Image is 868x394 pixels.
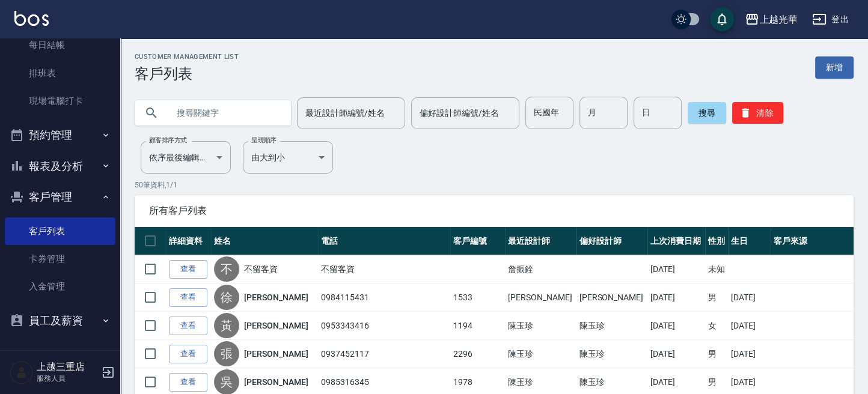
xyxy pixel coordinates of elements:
a: 查看 [169,373,207,392]
th: 最近設計師 [505,227,576,255]
td: 陳玉珍 [505,312,576,340]
a: [PERSON_NAME] [244,376,308,388]
a: 查看 [169,317,207,335]
img: Logo [14,11,49,26]
a: 查看 [169,288,207,307]
td: [DATE] [647,340,704,368]
input: 搜尋關鍵字 [168,97,281,129]
th: 電話 [318,227,450,255]
th: 詳細資料 [166,227,211,255]
a: [PERSON_NAME] [244,291,308,303]
a: 入金管理 [5,273,115,300]
td: 陳玉珍 [576,340,648,368]
th: 上次消費日期 [647,227,704,255]
a: [PERSON_NAME] [244,320,308,332]
td: 0937452117 [318,340,450,368]
div: 黃 [214,313,239,338]
td: [DATE] [647,255,704,283]
p: 服務人員 [37,373,98,384]
button: 登出 [807,8,854,31]
a: 每日結帳 [5,31,115,59]
th: 性別 [705,227,729,255]
td: [PERSON_NAME] [505,283,576,312]
td: 男 [705,340,729,368]
td: [DATE] [647,312,704,340]
td: 男 [705,283,729,312]
span: 所有客戶列表 [149,205,839,217]
button: 清除 [732,102,783,124]
button: 客戶管理 [5,181,115,213]
td: [DATE] [728,340,771,368]
td: 詹振銓 [505,255,576,283]
div: 不 [214,256,239,282]
h2: Customer Management List [135,53,239,61]
div: 依序最後編輯時間 [141,141,231,174]
td: 1194 [450,312,505,340]
td: 未知 [705,255,729,283]
a: 查看 [169,260,207,279]
th: 偏好設計師 [576,227,648,255]
td: [DATE] [728,283,771,312]
td: 女 [705,312,729,340]
td: 2296 [450,340,505,368]
td: 不留客資 [318,255,450,283]
button: 員工及薪資 [5,305,115,336]
td: 0953343416 [318,312,450,340]
td: 陳玉珍 [576,312,648,340]
td: 陳玉珍 [505,340,576,368]
th: 客戶編號 [450,227,505,255]
td: 0984115431 [318,283,450,312]
a: 現場電腦打卡 [5,87,115,115]
a: 客戶列表 [5,217,115,245]
h5: 上越三重店 [37,361,98,373]
th: 客戶來源 [771,227,854,255]
th: 生日 [728,227,771,255]
a: 新增 [815,56,854,79]
td: 1533 [450,283,505,312]
a: [PERSON_NAME] [244,348,308,360]
td: [DATE] [647,283,704,312]
div: 由大到小 [243,141,333,174]
div: 上越光華 [759,12,798,27]
button: 報表及分析 [5,151,115,182]
th: 姓名 [211,227,318,255]
td: [PERSON_NAME] [576,283,648,312]
td: [DATE] [728,312,771,340]
a: 查看 [169,345,207,363]
button: 上越光華 [740,7,802,32]
p: 50 筆資料, 1 / 1 [135,180,854,190]
div: 徐 [214,285,239,310]
img: Person [10,360,34,384]
button: save [710,7,734,31]
a: 卡券管理 [5,245,115,273]
label: 呈現順序 [251,136,277,145]
div: 張 [214,341,239,366]
h3: 客戶列表 [135,65,239,82]
label: 顧客排序方式 [149,136,187,145]
button: 預約管理 [5,120,115,151]
a: 不留客資 [244,263,278,275]
button: 搜尋 [688,102,726,124]
a: 排班表 [5,59,115,87]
